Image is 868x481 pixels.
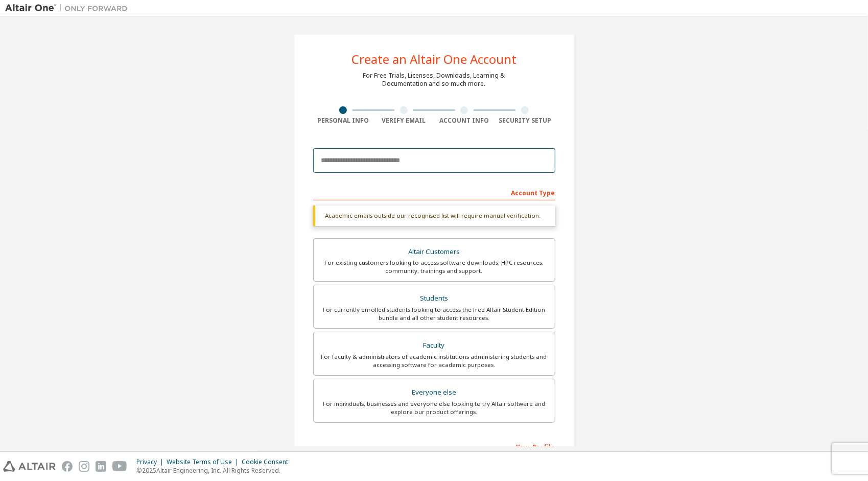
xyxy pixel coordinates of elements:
[320,400,549,416] div: For individuals, businesses and everyone else looking to try Altair software and explore our prod...
[79,461,89,472] img: instagram.svg
[136,466,294,475] p: © 2025 Altair Engineering, Inc. All Rights Reserved.
[320,353,549,369] div: For faculty & administrators of academic institutions administering students and accessing softwa...
[3,461,56,472] img: altair_logo.svg
[167,458,242,466] div: Website Terms of Use
[5,3,133,13] img: Altair One
[313,117,374,125] div: Personal Info
[62,461,73,472] img: facebook.svg
[363,72,505,88] div: For Free Trials, Licenses, Downloads, Learning & Documentation and so much more.
[373,117,434,125] div: Verify Email
[136,458,167,466] div: Privacy
[313,438,555,454] div: Your Profile
[320,291,549,306] div: Students
[351,53,517,65] div: Create an Altair One Account
[242,458,294,466] div: Cookie Consent
[495,117,555,125] div: Security Setup
[96,461,106,472] img: linkedin.svg
[320,385,549,400] div: Everyone else
[112,461,127,472] img: youtube.svg
[320,245,549,259] div: Altair Customers
[434,117,495,125] div: Account Info
[320,306,549,322] div: For currently enrolled students looking to access the free Altair Student Edition bundle and all ...
[313,184,555,200] div: Account Type
[320,259,549,275] div: For existing customers looking to access software downloads, HPC resources, community, trainings ...
[320,338,549,353] div: Faculty
[313,205,555,226] div: Academic emails outside our recognised list will require manual verification.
